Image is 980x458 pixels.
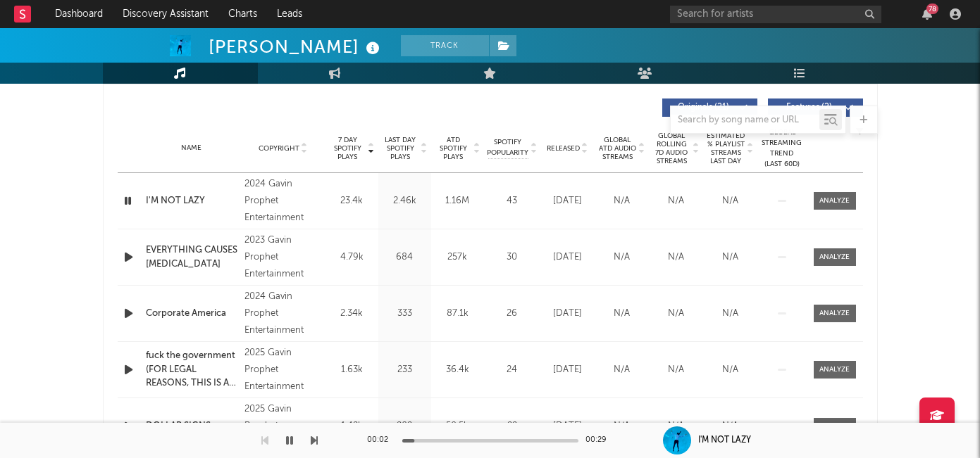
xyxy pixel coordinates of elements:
[146,143,238,153] div: Name
[598,419,645,433] div: N/A
[652,250,700,265] div: N/A
[146,243,238,271] a: EVERYTHING CAUSES [MEDICAL_DATA]
[382,363,428,377] div: 233
[488,363,537,377] div: 24
[598,250,645,265] div: N/A
[544,307,591,321] div: [DATE]
[488,250,537,265] div: 30
[488,419,537,433] div: 22
[707,363,754,377] div: N/A
[598,363,645,377] div: N/A
[209,35,383,58] div: [PERSON_NAME]
[544,194,591,208] div: [DATE]
[547,144,580,153] span: Released
[244,401,321,452] div: 2025 Gavin Prophet Entertainment
[544,363,591,377] div: [DATE]
[244,232,321,283] div: 2023 Gavin Prophet Entertainment
[146,349,238,390] a: fuck the government (FOR LEGAL REASONS, THIS IS A JOKE)
[487,137,528,158] span: Spotify Popularity
[329,136,366,161] span: 7 Day Spotify Plays
[707,307,754,321] div: N/A
[146,419,238,433] a: DOLLAR SIGNS
[401,35,489,56] button: Track
[585,432,614,449] div: 00:29
[707,194,754,208] div: N/A
[598,307,645,321] div: N/A
[435,419,480,433] div: 50.5k
[671,115,819,126] input: Search by song name or URL
[544,250,591,265] div: [DATE]
[329,419,375,433] div: 1.42k
[435,250,480,265] div: 257k
[367,432,395,449] div: 00:02
[435,194,480,208] div: 1.16M
[329,250,375,265] div: 4.79k
[652,194,700,208] div: N/A
[382,250,428,265] div: 684
[435,363,480,377] div: 36.4k
[671,103,736,112] span: Originals ( 21 )
[598,136,637,161] span: Global ATD Audio Streams
[768,98,863,117] button: Features(2)
[488,194,537,208] div: 43
[244,345,321,395] div: 2025 Gavin Prophet Entertainment
[922,8,932,20] button: 78
[244,176,321,227] div: 2024 Gavin Prophet Entertainment
[707,250,754,265] div: N/A
[329,194,375,208] div: 23.4k
[382,136,419,161] span: Last Day Spotify Plays
[926,4,938,14] div: 78
[652,363,700,377] div: N/A
[259,144,299,153] span: Copyright
[652,419,700,433] div: N/A
[382,194,428,208] div: 2.46k
[761,127,803,170] div: Global Streaming Trend (Last 60D)
[382,419,428,433] div: 202
[707,419,754,433] div: N/A
[598,194,645,208] div: N/A
[652,307,700,321] div: N/A
[698,434,751,447] div: I'M NOT LAZY
[670,6,881,23] input: Search for artists
[244,288,321,339] div: 2024 Gavin Prophet Entertainment
[435,136,472,161] span: ATD Spotify Plays
[146,194,238,208] a: I'M NOT LAZY
[329,307,375,321] div: 2.34k
[329,363,375,377] div: 1.63k
[544,419,591,433] div: [DATE]
[435,307,480,321] div: 87.1k
[662,98,757,117] button: Originals(21)
[382,307,428,321] div: 333
[488,307,537,321] div: 26
[707,132,745,165] span: Estimated % Playlist Streams Last Day
[777,103,842,112] span: Features ( 2 )
[652,132,691,165] span: Global Rolling 7D Audio Streams
[146,307,238,321] a: Corporate America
